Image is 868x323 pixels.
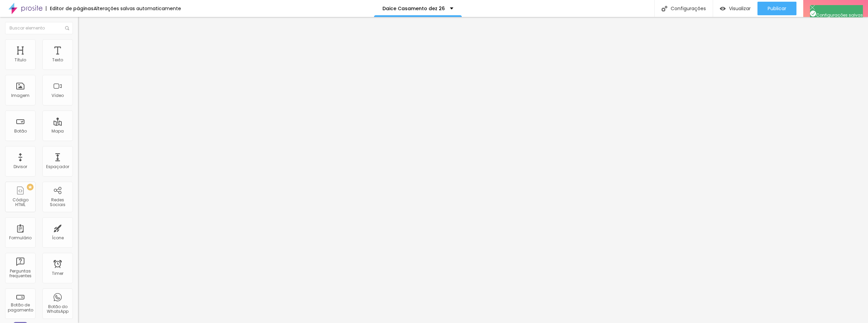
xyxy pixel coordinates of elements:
div: Título [15,58,26,62]
div: Código HTML [7,198,34,207]
div: Redes Sociais [44,198,71,207]
div: Vídeo [52,93,64,98]
img: Icone [65,26,69,30]
img: view-1.svg [720,6,726,12]
span: Visualizar [729,6,751,11]
span: Configurações salvas [810,12,863,18]
div: Timer [52,271,63,276]
div: Formulário [9,236,32,240]
div: Botão do WhatsApp [44,304,71,314]
div: Imagem [11,93,29,98]
img: Icone [810,11,816,17]
button: Publicar [757,2,796,15]
p: Daice Casamento dez 26 [382,6,445,11]
div: Espaçador [46,164,69,169]
img: Icone [810,5,815,10]
div: Texto [52,58,63,62]
img: Icone [662,6,667,12]
span: Publicar [768,6,786,11]
div: Alterações salvas automaticamente [94,6,181,11]
div: Editor de páginas [46,6,94,11]
div: Botão [14,129,27,134]
div: Mapa [52,129,64,134]
iframe: Editor [78,17,868,323]
div: Divisor [14,164,27,169]
button: Visualizar [713,2,757,15]
div: Ícone [52,236,64,240]
input: Buscar elemento [5,22,73,34]
div: Perguntas frequentes [7,269,34,279]
div: Botão de pagamento [7,303,34,312]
